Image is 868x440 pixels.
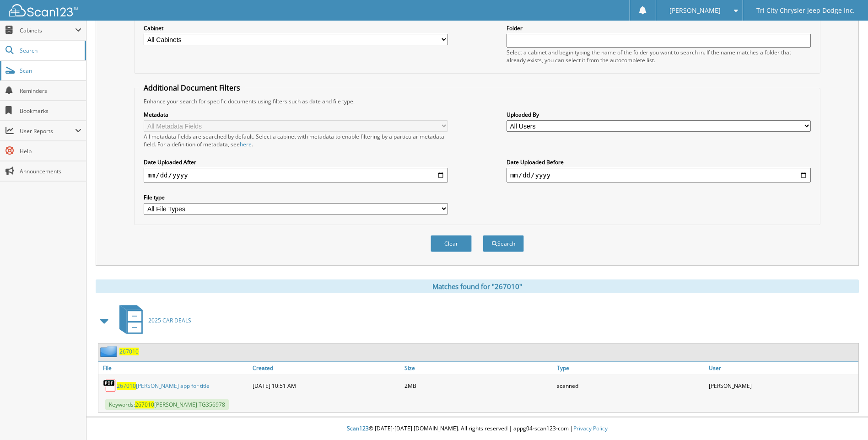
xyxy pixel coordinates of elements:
[669,8,721,13] span: [PERSON_NAME]
[139,83,245,93] legend: Additional Document Filters
[431,235,472,252] button: Clear
[148,317,191,324] span: 2025 CAR DEALS
[20,167,81,175] span: Announcements
[105,399,229,410] span: Keywords: [PERSON_NAME] TG356978
[250,376,402,395] div: [DATE] 10:51 AM
[100,346,119,357] img: folder2.png
[706,362,858,374] a: User
[119,348,139,355] a: 267010
[507,158,811,166] label: Date Uploaded Before
[20,127,75,135] span: User Reports
[20,47,80,54] span: Search
[402,376,554,395] div: 2MB
[507,168,811,182] input: end
[402,362,554,374] a: Size
[706,376,858,395] div: [PERSON_NAME]
[20,147,81,155] span: Help
[144,168,448,182] input: start
[96,279,859,293] div: Matches found for "267010"
[98,362,250,374] a: File
[507,48,811,64] div: Select a cabinet and begin typing the name of the folder you want to search in. If the name match...
[144,24,448,32] label: Cabinet
[240,140,252,148] a: here
[144,193,448,201] label: File type
[20,87,81,95] span: Reminders
[250,362,402,374] a: Created
[144,111,448,118] label: Metadata
[573,424,608,432] a: Privacy Policy
[822,396,868,440] iframe: Chat Widget
[20,67,81,75] span: Scan
[135,401,154,408] span: 267010
[20,27,75,34] span: Cabinets
[507,24,811,32] label: Folder
[756,8,855,13] span: Tri City Chrysler Jeep Dodge Inc.
[507,111,811,118] label: Uploaded By
[103,379,117,392] img: PDF.png
[483,235,524,252] button: Search
[20,107,81,115] span: Bookmarks
[114,302,191,338] a: 2025 CAR DEALS
[117,382,136,390] span: 267010
[144,158,448,166] label: Date Uploaded After
[9,4,78,16] img: scan123-logo-white.svg
[555,376,706,395] div: scanned
[555,362,706,374] a: Type
[144,133,448,148] div: All metadata fields are searched by default. Select a cabinet with metadata to enable filtering b...
[86,418,868,440] div: © [DATE]-[DATE] [DOMAIN_NAME]. All rights reserved | appg04-scan123-com |
[139,97,815,105] div: Enhance your search for specific documents using filters such as date and file type.
[347,424,369,432] span: Scan123
[117,382,210,390] a: 267010[PERSON_NAME] app for title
